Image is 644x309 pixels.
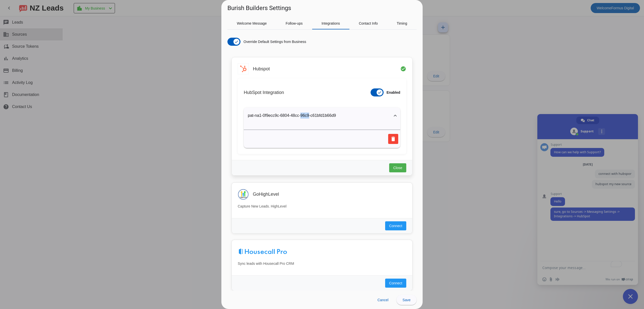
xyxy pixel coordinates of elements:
mat-icon: delete [390,136,396,142]
span: Cancel [377,298,388,302]
span: Welcome Message [237,22,267,25]
span: Connect [389,223,402,228]
img: Hubspot [238,63,249,74]
div: pat-na1-0f9ecc9c-6804-48cc-96c9-c61bfd1b66d9 [244,124,400,148]
span: Close [393,165,402,170]
button: Save [396,295,417,305]
p: Capture New Leads. HighLevel [238,204,406,209]
span: Connect [389,281,402,286]
mat-expansion-panel-header: pat-na1-0f9ecc9c-6804-48cc-96c9-c61bfd1b66d9 [244,108,400,124]
h3: GoHighLevel [253,192,279,197]
mat-icon: check_circle [400,66,406,72]
span: Follow-ups [286,22,303,25]
button: Cancel [373,295,392,305]
span: Integrations [321,22,340,25]
button: Close [389,163,406,172]
p: Sync leads with Housecall Pro CRM [238,261,406,266]
mat-panel-title: pat-na1-0f9ecc9c-6804-48cc-96c9-c61bfd1b66d9 [248,113,390,119]
span: Timing [397,22,407,25]
button: Connect [385,279,406,288]
h3: HubSpot Integration [244,90,284,95]
strong: Enabled [387,90,400,94]
h3: Hubspot [253,66,270,71]
h1: Burish Builders Settings [227,4,291,12]
label: Override Default Settings from Business [243,39,306,44]
img: GoHighLevel [238,189,249,200]
span: Contact Info [359,22,378,25]
span: Save [403,298,411,302]
button: Connect [385,221,406,230]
